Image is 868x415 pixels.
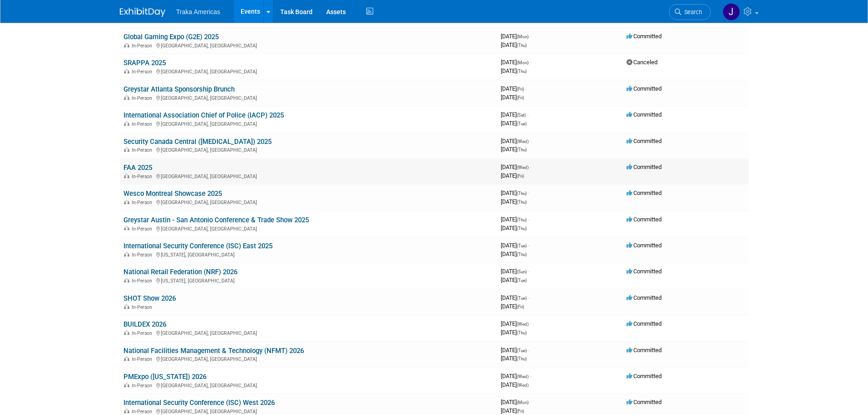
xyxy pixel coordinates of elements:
span: [DATE] [501,381,529,388]
span: (Tue) [517,296,527,301]
img: In-Person Event [124,383,129,387]
span: (Fri) [517,87,524,92]
span: (Tue) [517,278,527,283]
span: [DATE] [501,399,531,405]
span: Committed [627,320,662,327]
span: (Thu) [517,217,527,222]
span: Committed [627,373,662,379]
span: (Thu) [517,69,527,74]
span: [DATE] [501,303,524,310]
span: In-Person [132,226,155,232]
img: ExhibitDay [120,8,165,17]
a: FAA 2025 [123,164,152,172]
span: (Tue) [517,243,527,248]
a: International Security Conference (ISC) West 2026 [123,399,275,407]
div: [GEOGRAPHIC_DATA], [GEOGRAPHIC_DATA] [123,146,493,153]
span: (Wed) [517,374,529,379]
div: [GEOGRAPHIC_DATA], [GEOGRAPHIC_DATA] [123,120,493,127]
span: (Thu) [517,147,527,152]
span: [DATE] [501,198,527,205]
span: [DATE] [501,373,531,379]
span: In-Person [132,356,155,362]
a: National Retail Federation (NRF) 2026 [123,268,237,276]
span: Canceled [627,59,657,66]
span: [DATE] [501,268,529,275]
span: (Thu) [517,252,527,257]
a: Greystar Atlanta Sponsorship Brunch [123,85,235,93]
span: Committed [627,294,662,301]
span: [DATE] [501,347,529,354]
span: (Tue) [517,121,527,126]
span: (Fri) [517,409,524,414]
span: (Wed) [517,165,529,170]
div: [GEOGRAPHIC_DATA], [GEOGRAPHIC_DATA] [123,225,493,232]
span: [DATE] [501,172,524,179]
span: Committed [627,347,662,354]
span: (Fri) [517,95,524,100]
div: [GEOGRAPHIC_DATA], [GEOGRAPHIC_DATA] [123,67,493,75]
span: Committed [627,242,662,249]
a: Search [669,4,711,20]
span: [DATE] [501,320,531,327]
img: In-Person Event [124,147,129,152]
span: [DATE] [501,277,527,283]
span: - [530,59,531,66]
span: (Fri) [517,304,524,309]
span: (Thu) [517,356,527,361]
div: [GEOGRAPHIC_DATA], [GEOGRAPHIC_DATA] [123,355,493,362]
img: In-Person Event [124,43,129,47]
span: [DATE] [501,59,531,66]
span: - [528,216,529,223]
span: [DATE] [501,67,527,74]
span: [DATE] [501,33,531,40]
span: In-Person [132,43,155,49]
a: Global Gaming Expo (G2E) 2025 [123,33,219,41]
div: [GEOGRAPHIC_DATA], [GEOGRAPHIC_DATA] [123,329,493,336]
span: [DATE] [501,329,527,336]
span: (Thu) [517,226,527,231]
span: [DATE] [501,164,531,170]
a: Wesco Montreal Showcase 2025 [123,190,222,198]
div: [US_STATE], [GEOGRAPHIC_DATA] [123,277,493,284]
span: In-Person [132,95,155,101]
span: (Thu) [517,43,527,48]
span: (Sun) [517,269,527,274]
span: - [527,111,529,118]
span: - [530,373,531,379]
span: Committed [627,85,662,92]
span: [DATE] [501,225,527,231]
span: - [528,268,529,275]
span: (Wed) [517,383,529,388]
a: PMExpo ([US_STATE]) 2026 [123,373,206,381]
span: In-Person [132,383,155,389]
span: [DATE] [501,355,527,362]
span: - [530,138,531,144]
span: - [528,190,529,196]
div: [GEOGRAPHIC_DATA], [GEOGRAPHIC_DATA] [123,381,493,389]
span: Traka Americas [176,8,221,15]
span: Committed [627,216,662,223]
span: (Sat) [517,113,526,118]
div: [US_STATE], [GEOGRAPHIC_DATA] [123,251,493,258]
a: National Facilities Management & Technology (NFMT) 2026 [123,347,304,355]
img: In-Person Event [124,69,129,73]
span: Committed [627,138,662,144]
span: [DATE] [501,251,527,257]
img: In-Person Event [124,252,129,256]
span: - [530,399,531,405]
span: [DATE] [501,242,529,249]
span: In-Person [132,69,155,75]
span: [DATE] [501,138,531,144]
div: [GEOGRAPHIC_DATA], [GEOGRAPHIC_DATA] [123,172,493,179]
span: - [528,294,529,301]
a: BUILDEX 2026 [123,320,166,328]
span: Committed [627,399,662,405]
img: In-Person Event [124,304,129,309]
img: In-Person Event [124,95,129,100]
span: In-Person [132,278,155,284]
span: Committed [627,164,662,170]
span: Committed [627,33,662,40]
span: - [528,347,529,354]
span: - [528,242,529,249]
a: Security Canada Central ([MEDICAL_DATA]) 2025 [123,138,272,146]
